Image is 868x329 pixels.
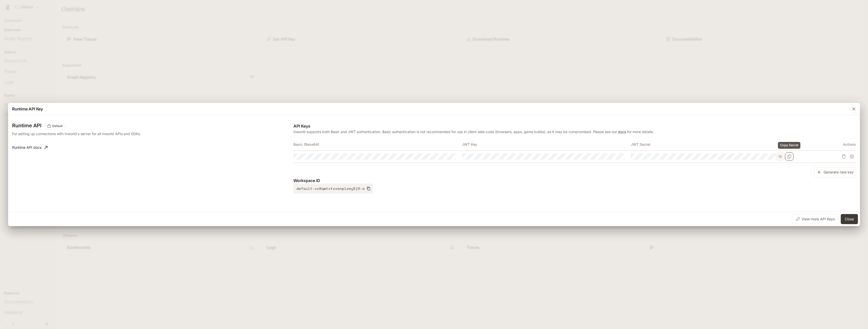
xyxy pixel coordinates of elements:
[848,153,856,161] button: Suspend API key
[800,138,856,151] th: Actions
[631,138,800,151] th: JWT Secret
[50,124,65,128] span: Default
[293,123,856,129] p: API Keys
[45,123,65,129] div: These keys will apply to your current workspace only
[293,184,373,194] button: default-xz8qwtxtzxanplzmy5j0-a
[618,130,626,134] a: docs
[12,131,220,136] p: For setting up connections with Inworld's server for all Inworld APIs and SDKs.
[841,214,858,224] button: Close
[462,138,631,151] th: JWT Key
[12,123,41,128] h3: Runtime API
[12,106,43,112] p: Runtime API Key
[778,142,800,149] div: Copy Secret
[10,142,49,153] a: Runtime API docs
[293,177,856,184] p: Workspace ID
[840,153,848,161] button: Delete API key
[792,214,839,224] button: View more API Keys
[785,152,794,161] button: Copy Secret
[293,129,856,134] p: Inworld supports both Basic and JWT authentication. Basic authentication is not recommended for u...
[814,167,856,178] button: Generate new key
[293,138,462,151] th: Basic (Base64)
